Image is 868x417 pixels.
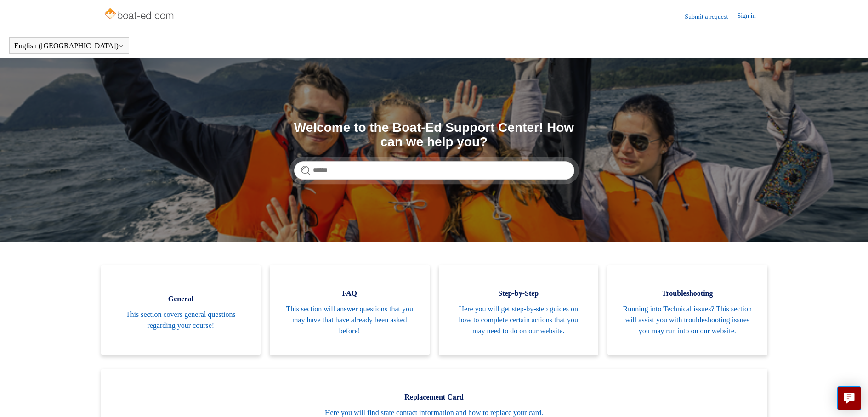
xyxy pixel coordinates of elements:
[115,293,247,304] span: General
[294,121,574,149] h1: Welcome to the Boat-Ed Support Center! How can we help you?
[270,265,430,355] a: FAQ This section will answer questions that you may have that have already been asked before!
[284,288,416,299] span: FAQ
[294,161,574,180] input: Search
[607,265,767,355] a: Troubleshooting Running into Technical issues? This section will assist you with troubleshooting ...
[453,304,585,337] span: Here you will get step-by-step guides on how to complete certain actions that you may need to do ...
[14,42,124,50] button: English ([GEOGRAPHIC_DATA])
[115,392,754,403] span: Replacement Card
[103,6,176,24] img: Boat-Ed Help Center home page
[284,304,416,337] span: This section will answer questions that you may have that have already been asked before!
[439,265,599,355] a: Step-by-Step Here you will get step-by-step guides on how to complete certain actions that you ma...
[837,386,861,410] button: Live chat
[685,12,737,22] a: Submit a request
[621,288,754,299] span: Troubleshooting
[453,288,585,299] span: Step-by-Step
[115,309,247,331] span: This section covers general questions regarding your course!
[621,304,754,337] span: Running into Technical issues? This section will assist you with troubleshooting issues you may r...
[737,11,765,22] a: Sign in
[101,265,261,355] a: General This section covers general questions regarding your course!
